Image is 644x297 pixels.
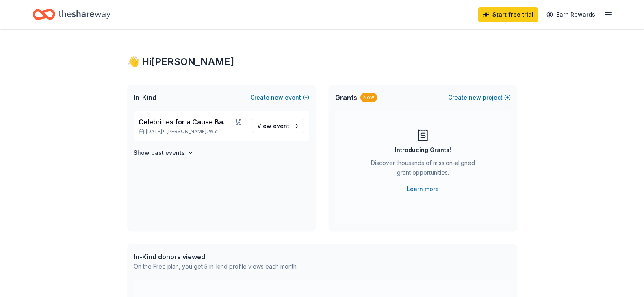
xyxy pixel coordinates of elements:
a: Home [33,5,111,24]
span: [PERSON_NAME], WY [167,128,217,135]
h4: Show past events [134,148,185,158]
a: Learn more [407,184,439,194]
div: Discover thousands of mission-aligned grant opportunities. [368,158,478,181]
span: new [469,93,481,102]
div: Introducing Grants! [395,145,451,155]
span: event [273,122,289,129]
span: new [271,93,283,102]
span: View [257,121,289,131]
button: Createnewproject [448,93,511,102]
span: Grants [335,93,357,102]
button: Createnewevent [250,93,309,102]
button: Show past events [134,148,194,158]
p: [DATE] • [139,128,245,135]
span: Celebrities for a Cause Back the Blue [139,117,233,127]
div: In-Kind donors viewed [134,252,298,262]
div: 👋 Hi [PERSON_NAME] [127,55,517,68]
a: Start free trial [478,7,538,22]
div: New [360,93,377,102]
a: View event [252,119,304,133]
span: In-Kind [134,93,156,102]
a: Earn Rewards [542,7,600,22]
div: On the Free plan, you get 5 in-kind profile views each month. [134,262,298,271]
